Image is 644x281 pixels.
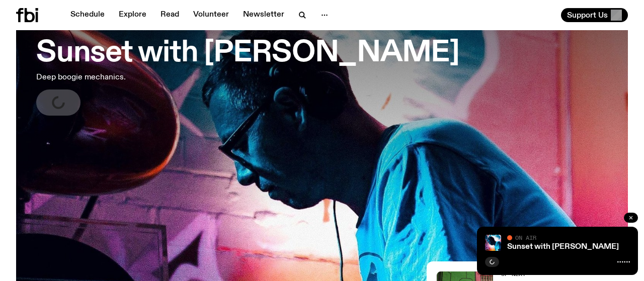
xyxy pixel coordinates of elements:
[36,39,459,67] h3: Sunset with [PERSON_NAME]
[64,8,111,22] a: Schedule
[154,8,185,22] a: Read
[507,243,619,251] a: Sunset with [PERSON_NAME]
[485,235,501,251] img: Simon Caldwell stands side on, looking downwards. He has headphones on. Behind him is a brightly ...
[561,8,628,22] button: Support Us
[515,234,536,241] span: On Air
[113,8,152,22] a: Explore
[36,71,294,83] p: Deep boogie mechanics.
[501,271,628,277] h2: Up Next
[36,16,459,116] a: Sunset with [PERSON_NAME]Deep boogie mechanics.
[567,11,608,20] span: Support Us
[187,8,235,22] a: Volunteer
[237,8,290,22] a: Newsletter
